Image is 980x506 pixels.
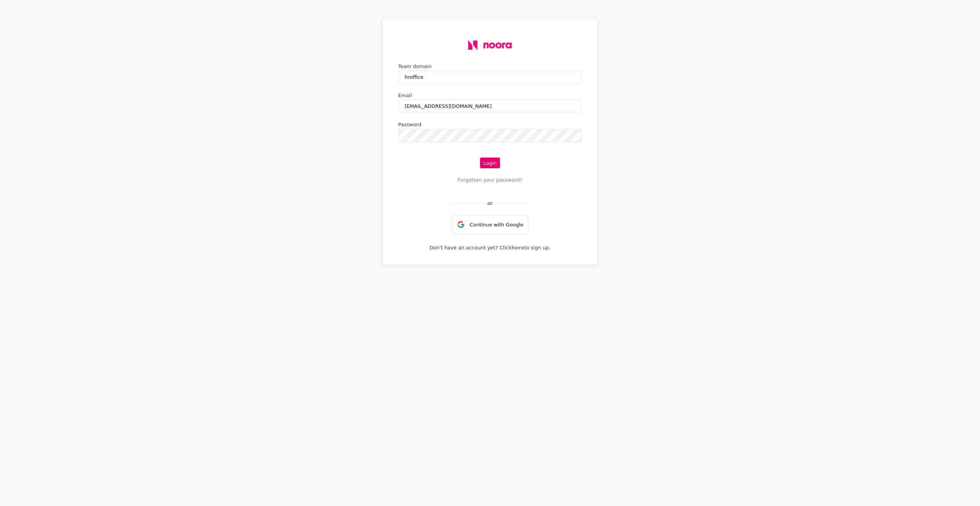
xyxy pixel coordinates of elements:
[511,243,524,252] a: here
[487,200,492,206] div: or
[398,100,582,112] input: name@company.com
[452,215,528,234] div: Continue with Google
[430,245,550,251] p: Don't have an account yet? Click to sign up.
[398,71,582,83] input: company
[455,174,526,185] button: Forgotten your password?
[398,93,582,98] div: Email
[480,158,500,168] button: Login
[398,63,582,69] div: Team domain
[398,122,582,127] div: Password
